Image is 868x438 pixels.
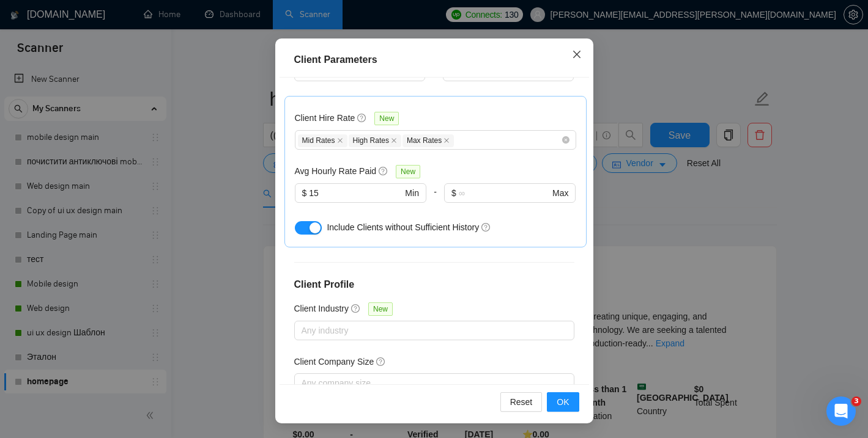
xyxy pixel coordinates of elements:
span: $ [451,186,456,200]
span: close [572,49,582,59]
h4: Client Profile [294,277,574,292]
span: question-circle [481,222,491,232]
button: Reset [500,392,543,412]
span: Min [405,186,419,200]
span: question-circle [379,166,388,176]
span: Reset [510,395,533,409]
span: question-circle [376,357,386,367]
span: $ [302,186,307,200]
h5: Client Hire Rate [295,111,355,125]
span: New [374,112,399,125]
h5: Avg Hourly Rate Paid [295,164,377,178]
div: - [425,62,443,96]
input: 0 [309,186,402,200]
span: Mid Rates [298,134,347,147]
span: question-circle [357,113,367,123]
iframe: Intercom live chat [826,396,856,426]
span: close [391,137,397,144]
span: question-circle [351,304,361,313]
button: OK [547,392,579,412]
span: close [443,137,450,144]
span: Include Clients without Sufficient History [327,222,479,232]
span: High Rates [349,134,401,147]
div: - [426,183,444,217]
span: Max Rates [402,134,454,147]
h5: Client Company Size [294,355,374,368]
span: close-circle [562,136,569,144]
h5: Client Industry [294,302,349,315]
span: 3 [851,396,861,406]
span: New [396,165,420,178]
div: Client Parameters [294,53,574,67]
span: OK [557,395,569,409]
span: New [368,302,393,316]
input: ∞ [459,186,550,200]
span: close [337,137,343,144]
button: Close [560,38,593,71]
span: Max [552,186,568,200]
